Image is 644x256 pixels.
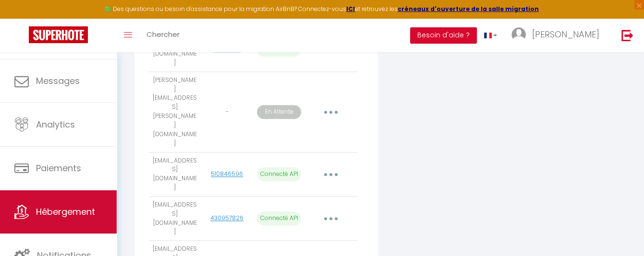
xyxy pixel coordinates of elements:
p: Connecté API [257,167,301,181]
a: 510846596 [211,170,243,178]
p: En Attente [257,105,301,119]
button: Besoin d'aide ? [410,27,477,44]
a: 214158618 [213,45,241,53]
iframe: Chat [603,213,637,249]
a: 430957826 [210,214,243,222]
span: [PERSON_NAME] [532,28,599,40]
img: Super Booking [29,26,88,43]
div: - [205,107,249,116]
a: créneaux d'ouverture de la salle migration [398,5,539,13]
span: Messages [36,75,80,87]
a: ICI [346,5,355,13]
span: Hébergement [36,206,95,218]
td: [EMAIL_ADDRESS][DOMAIN_NAME] [149,196,201,240]
button: Ouvrir le widget de chat LiveChat [8,4,36,33]
img: logout [621,29,633,41]
td: [PERSON_NAME][EMAIL_ADDRESS][PERSON_NAME][DOMAIN_NAME] [149,71,201,152]
p: Connecté API [257,211,301,225]
span: Paiements [36,162,81,174]
span: Analytics [36,118,75,130]
a: Chercher [139,19,187,52]
a: ... [PERSON_NAME] [504,19,611,52]
td: [EMAIL_ADDRESS][DOMAIN_NAME] [149,152,201,196]
span: Chercher [146,29,180,39]
img: ... [511,27,526,42]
